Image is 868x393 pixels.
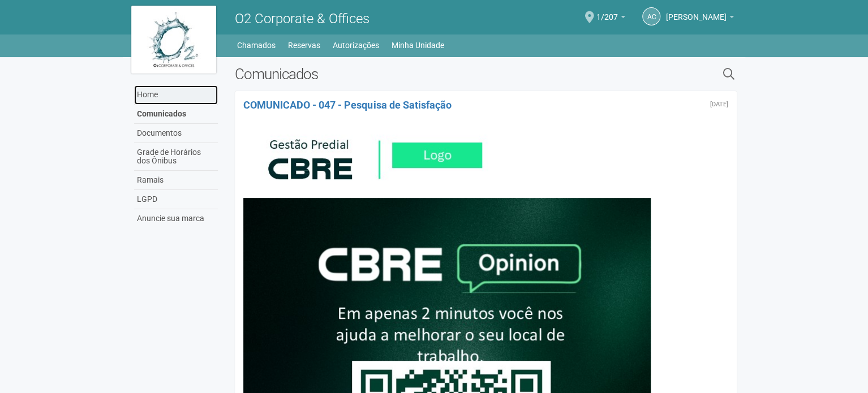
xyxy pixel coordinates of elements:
[134,105,218,124] a: Comunicados
[134,124,218,143] a: Documentos
[134,171,218,190] a: Ramais
[237,37,276,53] a: Chamados
[596,2,618,21] span: 1/207
[134,143,218,171] a: Grade de Horários dos Ônibus
[243,99,451,111] a: COMUNICADO - 047 - Pesquisa de Satisfação
[134,190,218,209] a: LGPD
[131,6,216,74] img: logo.jpg
[596,14,625,23] a: 1/207
[235,11,369,27] span: O2 Corporate & Offices
[392,37,444,53] a: Minha Unidade
[333,37,379,53] a: Autorizações
[134,209,218,228] a: Anuncie sua marca
[666,2,727,21] span: Andréa Cunha
[642,7,660,25] a: AC
[134,85,218,105] a: Home
[288,37,320,53] a: Reservas
[235,66,607,83] h2: Comunicados
[710,101,728,108] div: Segunda-feira, 8 de setembro de 2025 às 19:01
[666,14,734,23] a: [PERSON_NAME]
